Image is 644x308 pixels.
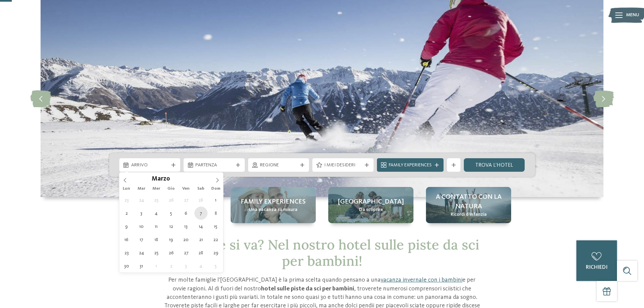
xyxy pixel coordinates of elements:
span: Marzo 6, 2026 [180,207,193,220]
span: richiedi [586,265,607,270]
span: Marzo 17, 2026 [135,233,148,246]
span: Marzo 23, 2026 [120,246,133,259]
span: Marzo 8, 2026 [209,207,222,220]
span: Marzo 4, 2026 [150,207,163,220]
span: Family Experiences [389,162,432,169]
a: vacanza invernale con i bambini [381,277,462,283]
span: Marzo 2, 2026 [120,207,133,220]
span: Marzo 11, 2026 [150,220,163,233]
strong: hotel sulle piste da sci per bambini [261,286,354,292]
span: Marzo 15, 2026 [209,220,222,233]
span: Marzo 7, 2026 [194,207,208,220]
span: Marzo 1, 2026 [209,193,222,207]
span: Marzo 20, 2026 [180,233,193,246]
span: Marzo 13, 2026 [180,220,193,233]
span: Marzo 5, 2026 [165,207,178,220]
span: Febbraio 24, 2026 [135,193,148,207]
span: Partenza [195,162,233,169]
span: Dov’è che si va? Nel nostro hotel sulle piste da sci per bambini! [165,236,479,269]
span: Gio [164,187,178,191]
span: Marzo 18, 2026 [150,233,163,246]
span: Da scoprire [359,207,383,213]
span: Marzo 19, 2026 [165,233,178,246]
span: Febbraio 26, 2026 [165,193,178,207]
span: Marzo 3, 2026 [135,207,148,220]
a: richiedi [576,240,617,281]
span: Marzo 12, 2026 [165,220,178,233]
a: Hotel sulle piste da sci per bambini: divertimento senza confini A contatto con la natura Ricordi... [426,187,511,223]
span: Arrivo [131,162,169,169]
span: Febbraio 28, 2026 [194,193,208,207]
span: Una vacanza su misura [249,207,297,213]
span: Marzo 30, 2026 [120,259,133,273]
span: Marzo 16, 2026 [120,233,133,246]
span: Family experiences [241,197,306,207]
span: Marzo 9, 2026 [120,220,133,233]
span: Mar [134,187,149,191]
a: Hotel sulle piste da sci per bambini: divertimento senza confini Family experiences Una vacanza s... [231,187,316,223]
span: Marzo 27, 2026 [180,246,193,259]
span: Sab [193,187,208,191]
input: Year [170,175,192,182]
span: Regione [260,162,297,169]
span: Aprile 1, 2026 [150,259,163,273]
a: Hotel sulle piste da sci per bambini: divertimento senza confini [GEOGRAPHIC_DATA] Da scoprire [328,187,413,223]
span: Marzo 21, 2026 [194,233,208,246]
a: trova l’hotel [464,158,525,172]
span: Aprile 5, 2026 [209,259,222,273]
span: Febbraio 23, 2026 [120,193,133,207]
span: Marzo 14, 2026 [194,220,208,233]
span: A contatto con la natura [433,192,504,211]
span: Marzo 22, 2026 [209,233,222,246]
span: Febbraio 27, 2026 [180,193,193,207]
span: Marzo 31, 2026 [135,259,148,273]
span: Aprile 4, 2026 [194,259,208,273]
span: I miei desideri [324,162,362,169]
span: Lun [119,187,134,191]
span: Marzo 28, 2026 [194,246,208,259]
span: Marzo 24, 2026 [135,246,148,259]
span: Marzo 29, 2026 [209,246,222,259]
span: Febbraio 25, 2026 [150,193,163,207]
span: Marzo 10, 2026 [135,220,148,233]
span: Marzo [152,176,170,183]
span: Aprile 3, 2026 [180,259,193,273]
span: Marzo 26, 2026 [165,246,178,259]
span: Ven [178,187,193,191]
span: Dom [208,187,223,191]
span: Marzo 25, 2026 [150,246,163,259]
span: Aprile 2, 2026 [165,259,178,273]
span: [GEOGRAPHIC_DATA] [338,197,404,207]
span: Ricordi d’infanzia [451,211,487,218]
span: Mer [149,187,164,191]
